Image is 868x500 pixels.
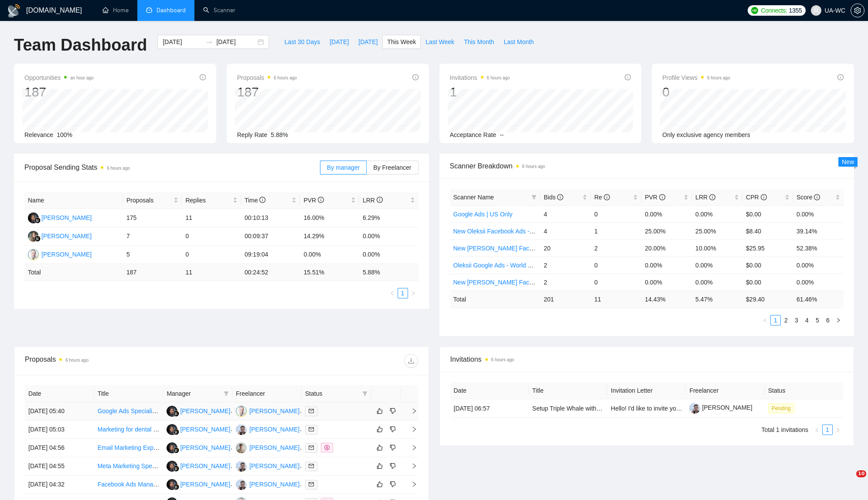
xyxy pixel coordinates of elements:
[833,425,843,435] button: right
[388,479,398,490] button: dislike
[746,194,766,201] span: CPR
[607,382,686,399] th: Invitation Letter
[309,463,314,469] span: mail
[388,406,398,416] button: dislike
[24,84,94,100] div: 187
[382,35,421,49] button: This Week
[374,479,385,490] button: like
[182,192,241,209] th: Replies
[742,240,793,257] td: $25.95
[362,391,368,396] span: filter
[34,217,41,223] img: gigradar-bm.png
[793,274,844,291] td: 0.00%
[689,404,752,411] a: [PERSON_NAME]
[249,425,300,434] div: [PERSON_NAME]
[529,382,607,399] th: Title
[236,461,247,472] img: IG
[762,425,808,435] li: Total 1 invitations
[411,291,416,296] span: right
[408,288,419,298] li: Next Page
[309,445,314,450] span: mail
[241,209,300,227] td: 00:10:13
[421,35,459,49] button: Last Week
[182,264,241,281] td: 11
[167,442,177,453] img: AZ
[28,249,39,260] img: OC
[591,274,641,291] td: 0
[222,387,231,400] span: filter
[823,315,833,325] a: 6
[180,425,230,434] div: [PERSON_NAME]
[206,38,213,45] span: swap-right
[98,426,231,433] a: Marketing for dental office - online and any offline
[500,131,504,138] span: --
[540,205,591,223] td: 4
[529,399,607,418] td: Setup Triple Whale with Shopify, Meta & Google Ads + Custom Expense Integration
[107,166,130,171] time: 6 hours ago
[793,257,844,274] td: 0.00%
[216,37,256,47] input: End date
[814,194,820,200] span: info-circle
[557,194,563,200] span: info-circle
[768,404,798,411] a: Pending
[300,209,359,227] td: 16.00%
[833,315,844,325] li: Next Page
[28,212,39,223] img: AZ
[404,408,417,414] span: right
[835,428,841,433] span: right
[374,424,385,435] button: like
[359,246,419,264] td: 0.00%
[851,3,865,17] button: setting
[182,246,241,264] td: 0
[388,461,398,471] button: dislike
[300,264,359,281] td: 15.51 %
[591,291,641,308] td: 11
[692,291,742,308] td: 5.47 %
[279,35,325,49] button: Last 30 Days
[274,75,297,80] time: 6 hours ago
[814,428,820,433] span: left
[237,84,297,100] div: 187
[540,257,591,274] td: 2
[123,209,182,227] td: 175
[450,399,529,418] td: [DATE] 06:57
[491,357,514,362] time: 6 hours ago
[450,84,510,100] div: 1
[464,37,494,47] span: This Month
[742,223,793,240] td: $8.40
[645,194,665,201] span: PVR
[180,443,230,452] div: [PERSON_NAME]
[387,288,398,298] li: Previous Page
[173,466,179,472] img: gigradar-bm.png
[146,7,152,13] span: dashboard
[412,74,419,80] span: info-circle
[760,315,770,325] button: left
[770,315,781,325] li: 1
[823,315,833,325] li: 6
[163,385,232,402] th: Manager
[325,35,354,49] button: [DATE]
[98,408,235,414] a: Google Ads Specialist - Beauty & Fragrance Brand
[374,461,385,471] button: like
[789,6,802,15] span: 1355
[837,74,844,80] span: info-circle
[591,257,641,274] td: 0
[390,444,396,451] span: dislike
[41,250,92,259] div: [PERSON_NAME]
[167,425,230,432] a: AZ[PERSON_NAME]
[390,426,396,433] span: dislike
[163,37,202,47] input: Start date
[309,408,314,414] span: mail
[823,425,832,435] a: 1
[180,461,230,471] div: [PERSON_NAME]
[540,291,591,308] td: 201
[41,231,92,241] div: [PERSON_NAME]
[354,35,382,49] button: [DATE]
[167,389,220,398] span: Manager
[641,205,692,223] td: 0.00%
[28,231,39,242] img: LK
[765,382,843,399] th: Status
[662,84,730,100] div: 0
[236,406,247,417] img: OC
[284,37,320,47] span: Last 30 Days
